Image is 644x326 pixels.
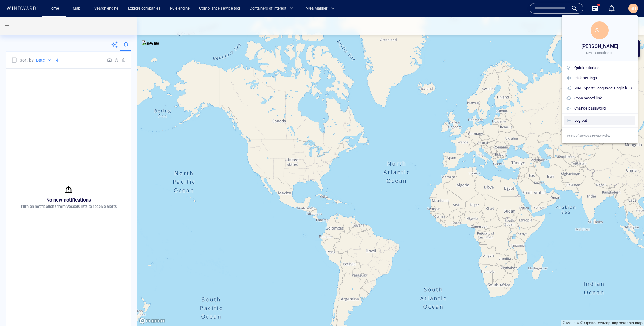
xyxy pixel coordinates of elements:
[595,26,604,34] span: SH
[562,128,638,143] a: Terms of Service & Privacy Policy
[619,299,640,322] iframe: Chat
[574,105,633,112] div: Change password
[574,85,633,91] div: MAI Expert™ language: English
[574,95,633,102] div: Copy record link
[586,51,613,55] span: DEV - Compliance
[574,117,633,124] div: Log out
[574,65,633,71] div: Quick tutorials
[581,42,618,51] span: [PERSON_NAME]
[574,75,633,81] div: Risk settings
